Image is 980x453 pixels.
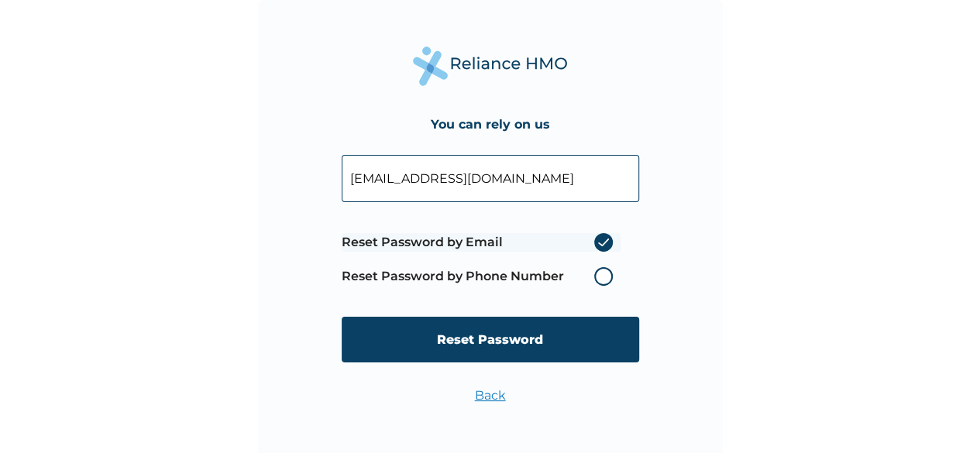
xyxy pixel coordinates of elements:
h4: You can rely on us [431,117,550,132]
span: Password reset method [342,225,621,293]
label: Reset Password by Phone Number [342,267,621,286]
input: Your Enrollee ID or Email Address [342,155,639,202]
a: Back [475,388,506,403]
label: Reset Password by Email [342,233,621,252]
img: Reliance Health's Logo [413,46,568,86]
input: Reset Password [342,317,639,362]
